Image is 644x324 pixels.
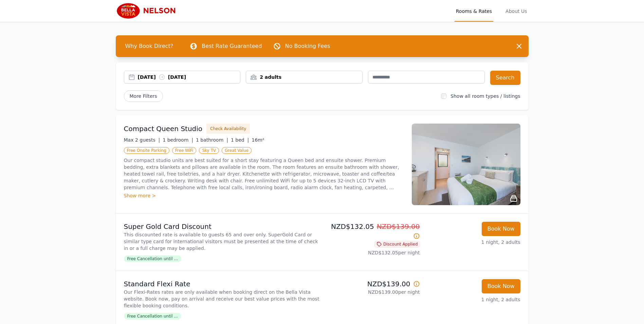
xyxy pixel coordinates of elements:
[450,93,520,99] label: Show all room types / listings
[124,137,160,143] span: Max 2 guests |
[172,147,197,154] span: Free WiFi
[124,255,181,262] span: Free Cancellation until ...
[202,42,262,50] p: Best Rate Guaranteed
[124,157,404,191] p: Our compact studio units are best suited for a short stay featuring a Queen bed and ensuite showe...
[377,222,420,231] span: NZD$139.00
[163,137,193,143] span: 1 bedroom |
[482,222,520,236] button: Book Now
[124,289,319,309] p: Our Flexi-Rates rates are only available when booking direct on the Bella Vista website. Book now...
[482,279,520,293] button: Book Now
[490,71,520,85] button: Search
[124,192,404,199] div: Show more >
[285,42,330,50] p: No Booking Fees
[425,239,520,246] p: 1 night, 2 adults
[196,137,228,143] span: 1 bathroom |
[138,74,240,80] div: [DATE] [DATE]
[124,124,203,133] h3: Compact Queen Studio
[124,313,181,320] span: Free Cancellation until ...
[206,124,250,134] button: Check Availability
[124,147,169,154] span: Free Onsite Parking
[325,289,420,295] p: NZD$139.00 per night
[325,222,420,241] p: NZD$132.05
[222,147,252,154] span: Great Value
[246,74,362,80] div: 2 adults
[124,90,163,102] span: More Filters
[325,279,420,289] p: NZD$139.00
[116,3,181,19] img: Bella Vista Motel Nelson
[124,279,319,289] p: Standard Flexi Rate
[199,147,219,154] span: Sky TV
[231,137,249,143] span: 1 bed |
[325,249,420,256] p: NZD$132.05 per night
[124,231,319,252] p: This discounted rate is available to guests 65 and over only. SuperGold Card or similar type card...
[124,222,319,231] p: Super Gold Card Discount
[252,137,264,143] span: 16m²
[425,296,520,303] p: 1 night, 2 adults
[374,241,420,248] span: Discount Applied
[120,39,179,53] span: Why Book Direct?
